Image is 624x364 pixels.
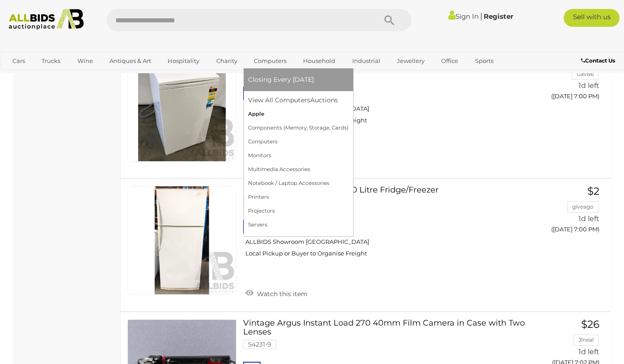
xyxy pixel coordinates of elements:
[346,54,386,68] a: Industrial
[484,12,513,21] a: Register
[581,57,615,64] b: Contact Us
[248,54,292,68] a: Computers
[469,54,499,68] a: Sports
[7,54,31,68] a: Cars
[255,290,308,298] span: Watch this item
[367,9,412,31] button: Search
[564,9,620,27] a: Sell with us
[480,11,482,21] span: |
[162,54,205,68] a: Hospitality
[250,53,522,131] a: Fisher & Paykel Series 3 5.5kg Top Load Washing Machine 54231-1 ACT Fyshwick ALLBIDS Showroom [GE...
[581,56,617,66] a: Contact Us
[535,53,602,105] a: $17 Gav86 1d left ([DATE] 7:00 PM)
[448,12,479,21] a: Sign In
[104,54,157,68] a: Antiques & Art
[4,9,88,30] img: Allbids.com.au
[243,286,310,300] a: Watch this item
[391,54,430,68] a: Jewellery
[211,54,243,68] a: Charity
[36,54,66,68] a: Trucks
[250,186,522,264] a: Westinghouse Freestyle 420 Litre Fridge/Freezer 54234-3 ACT Fyshwick ALLBIDS Showroom [GEOGRAPHIC...
[587,185,599,197] span: $2
[72,54,99,68] a: Wine
[7,68,82,83] a: [GEOGRAPHIC_DATA]
[297,54,341,68] a: Household
[581,318,599,331] span: $26
[435,54,464,68] a: Office
[535,186,602,238] a: $2 giveago 1d left ([DATE] 7:00 PM)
